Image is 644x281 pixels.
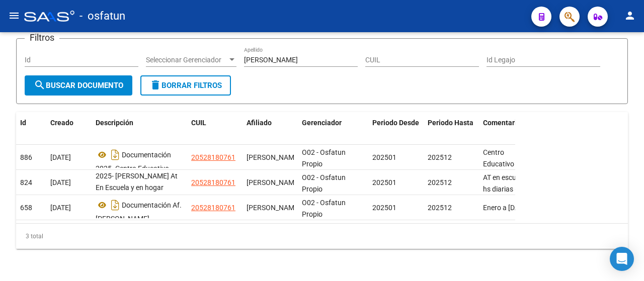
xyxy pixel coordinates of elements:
[479,112,539,145] datatable-header-cell: Comentario
[483,173,531,239] span: AT en escuela 4 hs diarias ( 03 - 12 2025) AT en hogar 4 hs diarias ( 01- 12 2025)
[247,178,300,186] span: CORIA BENJAMIN
[483,148,534,236] span: Centro Educativo Terapéutico con dep. jornada simple Cat A Fundación de Tu Mano Enero a [DATE]
[428,204,452,212] span: 202512
[79,5,125,27] span: - osfatun
[25,75,132,96] button: Buscar Documento
[46,112,92,145] datatable-header-cell: Creado
[187,112,243,145] datatable-header-cell: CUIL
[16,112,46,145] datatable-header-cell: Id
[96,201,182,234] span: Documentación Af. [PERSON_NAME] 22598338/04 - 2025
[20,153,32,161] span: 886
[191,153,235,161] span: 20528180761
[191,119,206,127] span: CUIL
[302,199,346,218] span: O02 - Osfatun Propio
[96,151,171,195] span: Documentación 2025- Centro Educativo Terapéutico con dep. jornada simple Cat A
[92,112,187,145] datatable-header-cell: Descripción
[483,204,531,212] span: Enero a [DATE].
[16,224,628,249] div: 3 total
[424,112,479,145] datatable-header-cell: Periodo Hasta
[20,178,32,186] span: 824
[428,178,452,186] span: 202512
[149,79,162,91] mat-icon: delete
[247,153,300,161] span: CORIA BENJAMIN
[483,119,521,127] span: Comentario
[109,147,122,163] i: Descargar documento
[247,119,272,127] span: Afiliado
[610,247,634,271] div: Open Intercom Messenger
[146,56,227,64] span: Seleccionar Gerenciador
[428,119,473,127] span: Periodo Hasta
[243,112,298,145] datatable-header-cell: Afiliado
[25,31,59,45] h3: Filtros
[191,204,235,212] span: 20528180761
[109,197,122,213] i: Descargar documento
[149,81,222,90] span: Borrar Filtros
[368,112,424,145] datatable-header-cell: Periodo Desde
[50,119,73,127] span: Creado
[140,75,231,96] button: Borrar Filtros
[20,204,32,212] span: 658
[50,204,71,212] span: [DATE]
[50,153,71,161] span: [DATE]
[372,204,396,212] span: 202501
[50,178,71,186] span: [DATE]
[247,204,300,212] span: CORIA BENJAMIN
[34,81,123,90] span: Buscar Documento
[372,178,396,186] span: 202501
[96,119,133,127] span: Descripción
[372,119,419,127] span: Periodo Desde
[8,10,20,22] mat-icon: menu
[20,119,26,127] span: Id
[624,10,636,22] mat-icon: person
[428,153,452,161] span: 202512
[302,148,346,168] span: O02 - Osfatun Propio
[302,173,346,193] span: O02 - Osfatun Propio
[302,119,342,127] span: Gerenciador
[34,79,46,91] mat-icon: search
[191,178,235,186] span: 20528180761
[298,112,368,145] datatable-header-cell: Gerenciador
[96,158,178,191] span: Documentación 2025- [PERSON_NAME] At En Escuela y en hogar
[372,153,396,161] span: 202501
